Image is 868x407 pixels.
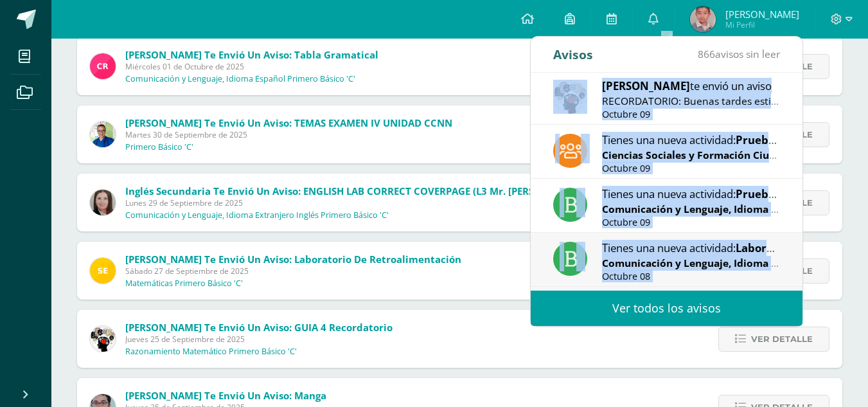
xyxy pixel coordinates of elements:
div: RECORDATORIO: Buenas tardes estimados estudiantes , un cordial saludo. El motivo de escribirles e... [602,94,781,109]
p: Comunicación y Lenguaje, Idioma Extranjero Inglés Primero Básico 'C' [125,210,389,221]
strong: Comunicación y Lenguaje, Idioma Español [602,256,810,270]
span: Ver detalle [751,327,813,351]
div: | Prueba de Logro [602,148,781,163]
div: Octubre 09 [602,163,781,174]
img: 03c2987289e60ca238394da5f82a525a.png [90,258,116,284]
span: Miércoles 01 de Octubre de 2025 [125,61,378,72]
img: d172b984f1f79fc296de0e0b277dc562.png [90,326,116,352]
div: Tienes una nueva actividad: [602,239,781,256]
img: 692ded2a22070436d299c26f70cfa591.png [90,122,116,147]
img: ab28fb4d7ed199cf7a34bbef56a79c5b.png [90,53,116,79]
span: [PERSON_NAME] te envió un aviso: Laboratorio de Retroalimentación [125,253,461,266]
div: Octubre 09 [602,217,781,228]
p: Razonamiento Matemático Primero Básico 'C' [125,347,297,357]
img: d172b984f1f79fc296de0e0b277dc562.png [553,80,587,114]
div: te envió un aviso [602,77,781,94]
a: Ver todos los avisos [531,291,802,326]
div: | Prueba de Logro [602,202,781,217]
span: Prueba de logro IV U [736,186,845,201]
span: Mi Perfil [725,19,799,30]
div: Octubre 08 [602,271,781,282]
div: Tienes una nueva actividad: [602,131,781,148]
span: 866 [698,47,715,61]
span: [PERSON_NAME] te envió un aviso: TEMAS EXAMEN IV UNIDAD CCNN [125,116,452,129]
span: Sábado 27 de Septiembre de 2025 [125,266,461,276]
p: Matemáticas Primero Básico 'C' [125,278,243,289]
div: Avisos [553,37,593,72]
img: 8af0450cf43d44e38c4a1497329761f3.png [90,190,116,215]
span: [PERSON_NAME] te envió un aviso: Tabla gramatical [125,48,378,61]
span: Inglés Secundaria te envió un aviso: ENGLISH LAB CORRECT COVERPAGE (L3 Mr. [PERSON_NAME], Miss [P... [125,185,799,197]
div: Octubre 09 [602,109,781,120]
span: Martes 30 de Septiembre de 2025 [125,129,452,140]
p: Primero Básico 'C' [125,142,193,152]
span: Lunes 29 de Septiembre de 2025 [125,197,799,208]
img: 4d8bc542d84c7ce7e9cbf21f4eab1bc0.png [690,6,716,32]
div: | Prueba de Proceso [602,256,781,271]
p: Comunicación y Lenguaje, Idioma Español Primero Básico 'C' [125,74,355,84]
span: [PERSON_NAME] te envió un aviso: GUIA 4 Recordatorio [125,321,393,334]
span: [PERSON_NAME] te envió un aviso: Manga [125,389,326,402]
div: Tienes una nueva actividad: [602,185,781,202]
span: [PERSON_NAME] [602,78,690,93]
span: avisos sin leer [698,47,780,61]
strong: Comunicación y Lenguaje, Idioma Español [602,202,810,216]
span: Jueves 25 de Septiembre de 2025 [125,334,393,345]
span: [PERSON_NAME] [725,8,799,21]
